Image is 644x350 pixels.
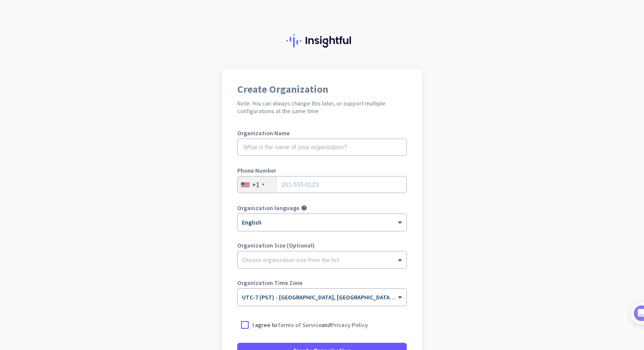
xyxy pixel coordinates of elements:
label: Organization Name [237,130,407,136]
label: Organization Size (Optional) [237,242,407,248]
input: What is the name of your organization? [237,139,407,156]
input: 201-555-0123 [237,176,407,193]
img: Insightful [286,34,358,48]
h2: Note: You can always change this later, or support multiple configurations at the same time [237,100,407,115]
a: Terms of Service [277,321,322,329]
i: help [301,205,307,211]
p: I agree to and [253,321,368,329]
label: Organization language [237,205,299,211]
label: Phone Number [237,168,407,174]
div: +1 [252,180,259,189]
a: Privacy Policy [331,321,368,329]
h1: Create Organization [237,84,407,94]
label: Organization Time Zone [237,280,407,286]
